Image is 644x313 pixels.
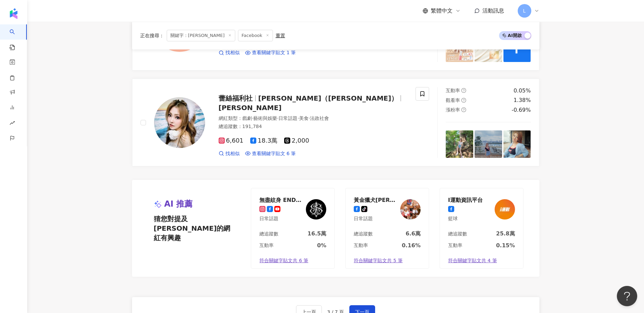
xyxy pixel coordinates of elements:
span: 符合關鍵字貼文共 5 筆 [354,257,403,264]
img: KOL Avatar [306,199,326,220]
iframe: Help Scout Beacon - Open [617,286,637,306]
div: 無盡紋身 ENDLESS TATTOO 臺北 [259,196,303,203]
a: search [10,24,23,51]
div: 互動率 [354,242,368,249]
span: 2,000 [284,137,309,144]
span: 藝術與娛樂 [253,116,277,121]
span: 符合關鍵字貼文共 6 筆 [259,257,308,264]
div: -0.69% [512,106,531,114]
div: 16.5萬 [308,230,326,237]
span: Facebook [238,30,273,41]
div: 重置 [276,33,285,38]
span: 繁體中文 [431,7,453,15]
a: 查看關鍵字貼文 1 筆 [245,49,296,56]
div: 日常話題 [259,215,303,222]
div: I運動資訊平台 [448,196,483,203]
div: 互動率 [259,242,274,249]
span: 法政社會 [310,116,329,121]
div: 籃球 [448,215,483,222]
span: 蕾絲福利社 [219,94,253,102]
img: KOL Avatar [154,97,205,148]
div: 25.8萬 [496,230,515,237]
span: 找相似 [225,49,240,56]
span: question-circle [461,88,466,93]
span: 關鍵字：[PERSON_NAME] [167,30,235,41]
span: 正在搜尋 ： [140,33,164,38]
div: 總追蹤數 ： 191,784 [219,123,408,130]
a: 找相似 [219,49,240,56]
span: 美食 [299,116,309,121]
span: 漲粉率 [446,107,460,112]
div: 6.6萬 [406,230,421,237]
img: KOL Avatar [495,199,515,220]
span: question-circle [461,107,466,112]
div: 總追蹤數 [259,231,278,237]
a: 找相似 [219,150,240,157]
img: KOL Avatar [400,199,421,220]
div: 日常話題 [354,215,398,222]
div: 黃金獵犬歐哈歐蕾 [354,196,398,203]
span: [PERSON_NAME]（[PERSON_NAME]） [258,94,398,102]
span: · [297,116,299,121]
a: 黃金獵犬[PERSON_NAME]日常話題KOL Avatar總追蹤數6.6萬互動率0.16%符合關鍵字貼文共 5 筆 [345,188,429,269]
div: 總追蹤數 [448,231,467,237]
span: · [252,116,253,121]
span: 查看關鍵字貼文 6 筆 [252,150,296,157]
span: 互動率 [446,88,460,93]
img: post-image [503,130,531,158]
img: logo icon [8,8,19,19]
div: 0% [317,242,326,249]
span: AI 推薦 [164,199,193,210]
span: 6,601 [219,137,244,144]
span: rise [10,116,15,131]
div: 0.15% [496,242,515,249]
span: question-circle [461,98,466,103]
span: 找相似 [225,150,240,157]
a: 符合關鍵字貼文共 4 筆 [440,253,523,268]
img: post-image [475,130,502,158]
span: [PERSON_NAME] [219,104,282,112]
span: 符合關鍵字貼文共 4 筆 [448,257,497,264]
div: 總追蹤數 [354,231,373,237]
span: 猜您對提及[PERSON_NAME]的網紅有興趣 [154,214,233,243]
img: post-image [446,130,473,158]
div: 0.16% [402,242,421,249]
div: 互動率 [448,242,462,249]
span: 查看關鍵字貼文 1 筆 [252,49,296,56]
span: · [309,116,310,121]
a: KOL Avatar蕾絲福利社[PERSON_NAME]（[PERSON_NAME]）[PERSON_NAME]網紅類型：戲劇·藝術與娛樂·日常話題·美食·法政社會總追蹤數：191,7846,6... [132,79,539,166]
span: 戲劇 [242,116,252,121]
span: · [277,116,278,121]
span: 日常話題 [278,116,297,121]
a: 無盡紋身 ENDLESS TATTOO 臺北日常話題KOL Avatar總追蹤數16.5萬互動率0%符合關鍵字貼文共 6 筆 [251,188,335,269]
div: 網紅類型 ： [219,115,408,122]
a: 符合關鍵字貼文共 6 筆 [251,253,334,268]
a: 符合關鍵字貼文共 5 筆 [346,253,429,268]
span: L [523,7,526,15]
span: 活動訊息 [482,7,504,14]
div: 1.38% [514,97,531,104]
a: 查看關鍵字貼文 6 筆 [245,150,296,157]
a: I運動資訊平台籃球KOL Avatar總追蹤數25.8萬互動率0.15%符合關鍵字貼文共 4 筆 [440,188,523,269]
div: 0.05% [514,87,531,95]
span: 18.3萬 [250,137,277,144]
span: 觀看率 [446,98,460,103]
